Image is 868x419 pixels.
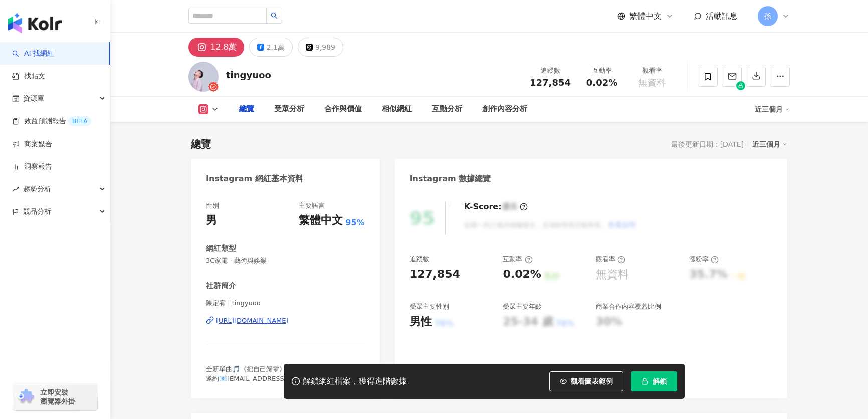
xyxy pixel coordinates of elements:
[410,255,429,264] div: 追蹤數
[191,137,211,151] div: 總覽
[303,376,407,387] div: 解鎖網紅檔案，獲得進階數據
[410,302,449,311] div: 受眾主要性別
[188,38,244,57] button: 12.8萬
[16,389,36,405] img: chrome extension
[653,377,667,385] span: 解鎖
[188,62,219,92] img: KOL Avatar
[503,302,542,311] div: 受眾主要年齡
[274,103,304,115] div: 受眾分析
[299,201,325,210] div: 主要語言
[671,140,744,148] div: 最後更新日期：[DATE]
[23,178,51,200] span: 趨勢分析
[689,255,719,264] div: 漲粉率
[706,11,738,21] span: 活動訊息
[12,71,45,81] a: 找貼文
[382,103,412,115] div: 相似網紅
[583,66,621,76] div: 互動率
[23,87,44,110] span: 資源庫
[631,371,677,391] button: 解鎖
[13,383,97,410] a: chrome extension立即安裝 瀏覽器外掛
[12,162,52,172] a: 洞察報告
[216,316,289,325] div: [URL][DOMAIN_NAME]
[503,255,532,264] div: 互動率
[206,213,217,228] div: 男
[206,299,365,308] span: 陳定宥 | tingyuoo
[755,101,790,117] div: 近三個月
[410,314,432,330] div: 男性
[206,173,303,184] div: Instagram 網紅基本資料
[530,66,571,76] div: 追蹤數
[629,11,662,22] span: 繁體中文
[239,103,254,115] div: 總覽
[410,267,460,283] div: 127,854
[503,267,541,283] div: 0.02%
[633,66,671,76] div: 觀看率
[271,12,278,19] span: search
[299,213,343,228] div: 繁體中文
[12,49,54,59] a: searchAI 找網紅
[482,103,527,115] div: 創作內容分析
[267,40,285,54] div: 2.1萬
[206,281,236,291] div: 社群簡介
[206,243,236,254] div: 網紅類型
[315,40,335,54] div: 9,989
[23,200,51,223] span: 競品分析
[8,13,62,33] img: logo
[12,186,19,193] span: rise
[464,201,528,212] div: K-Score :
[596,267,629,283] div: 無資料
[206,316,365,325] a: [URL][DOMAIN_NAME]
[571,377,613,385] span: 觀看圖表範例
[530,77,571,88] span: 127,854
[432,103,462,115] div: 互動分析
[206,201,219,210] div: 性別
[586,78,617,88] span: 0.02%
[210,40,237,54] div: 12.8萬
[596,302,661,311] div: 商業合作內容覆蓋比例
[764,11,771,22] span: 孫
[206,256,365,265] span: 3C家電 · 藝術與娛樂
[596,255,625,264] div: 觀看率
[638,78,666,88] span: 無資料
[12,116,91,126] a: 效益預測報告BETA
[40,388,75,406] span: 立即安裝 瀏覽器外掛
[12,139,52,149] a: 商案媒合
[345,217,364,228] span: 95%
[298,38,343,57] button: 9,989
[249,38,293,57] button: 2.1萬
[226,69,271,81] div: tingyuoo
[410,173,491,184] div: Instagram 數據總覽
[324,103,362,115] div: 合作與價值
[549,371,623,391] button: 觀看圖表範例
[752,137,787,151] div: 近三個月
